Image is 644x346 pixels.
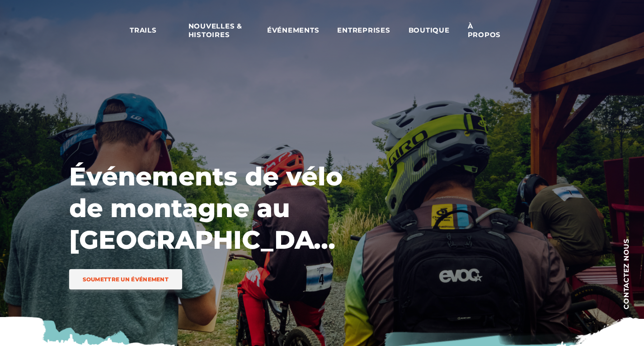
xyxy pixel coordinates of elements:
[69,161,344,256] h1: Événements de vélo de montagne au [GEOGRAPHIC_DATA] atlantique
[623,238,630,309] span: Contactez nous
[130,26,170,35] span: Trails
[69,269,183,289] a: Soumettre un événement
[468,22,515,39] span: À propos
[608,235,644,312] a: Contactez nous
[409,26,450,35] span: Boutique
[83,276,169,283] span: Soumettre un événement
[188,22,249,39] span: Nouvelles & Histoires
[267,26,320,35] span: Événements
[337,26,390,35] span: Entreprises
